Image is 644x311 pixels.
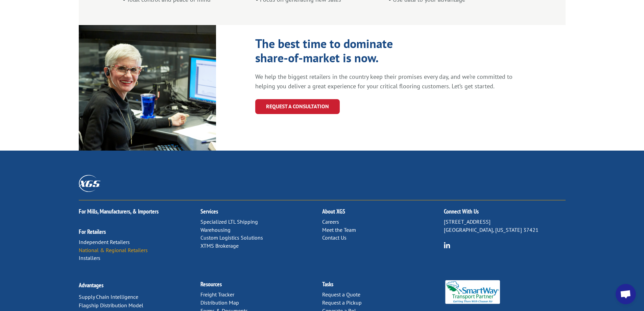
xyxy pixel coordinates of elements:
[255,72,523,91] p: We help the biggest retailers in the country keep their promises every day, and we’re committed t...
[444,208,566,218] h2: Connect With Us
[444,218,566,234] p: [STREET_ADDRESS] [GEOGRAPHIC_DATA], [US_STATE] 37421
[79,302,143,309] a: Flagship Distribution Model
[200,218,258,225] a: Specialized LTL Shipping
[79,254,100,261] a: Installers
[79,228,106,236] a: For Retailers
[200,242,239,249] a: XTMS Brokerage
[322,281,444,291] h2: Tasks
[200,234,263,241] a: Custom Logistics Solutions
[79,281,103,289] a: Advantages
[79,247,148,253] a: National & Regional Retailers
[322,226,356,233] a: Meet the Team
[79,207,159,215] a: For Mills, Manufacturers, & Importers
[444,242,450,248] img: group-6
[322,291,360,298] a: Request a Quote
[322,207,345,215] a: About XGS
[79,239,130,245] a: Independent Retailers
[322,299,362,306] a: Request a Pickup
[616,284,636,304] div: Open chat
[79,175,100,192] img: XGS_Logos_ALL_2024_All_White
[200,207,218,215] a: Services
[79,25,216,151] img: XGS_Expert_Consultant
[444,280,502,304] img: Smartway_Logo
[200,280,222,288] a: Resources
[200,226,231,233] a: Warehousing
[200,291,234,298] a: Freight Tracker
[255,37,485,68] h1: The best time to dominate share-of-market is now.
[200,299,239,306] a: Distribution Map
[322,234,347,241] a: Contact Us
[79,293,138,300] a: Supply Chain Intelligence
[255,99,340,114] a: REQUEST A CONSULTATION
[322,218,339,225] a: Careers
